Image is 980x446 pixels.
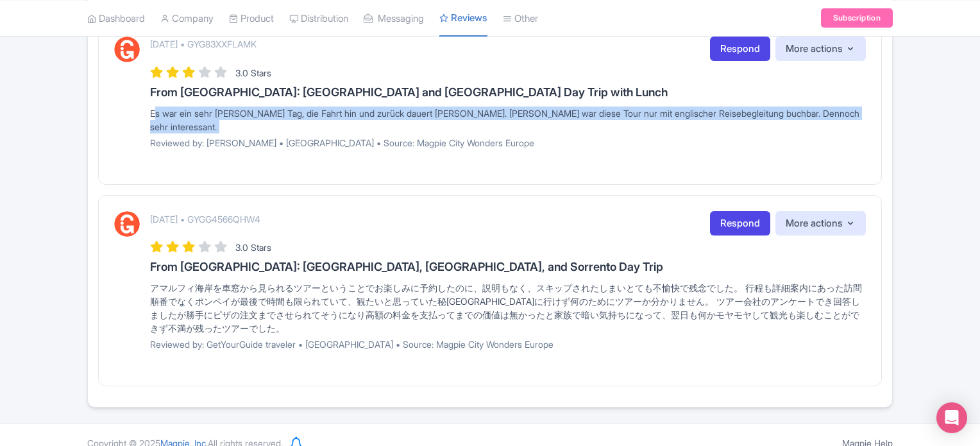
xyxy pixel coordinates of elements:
span: 3.0 Stars [235,67,271,78]
a: Messaging [364,1,424,36]
img: GetYourGuide Logo [114,37,140,62]
a: Dashboard [87,1,145,36]
span: 3.0 Stars [235,242,271,253]
a: Company [160,1,214,36]
div: Open Intercom Messenger [936,402,967,433]
a: Respond [710,37,770,62]
a: Respond [710,211,770,236]
a: Subscription [821,8,893,28]
div: アマルフィ海岸を車窓から見られるツアーということでお楽しみに予約したのに、説明もなく、スキップされたしまいとても不愉快で残念でした。 行程も詳細案内にあった訪問順番でなくポンペイが最後で時間も限... [150,281,866,335]
p: Reviewed by: [PERSON_NAME] • [GEOGRAPHIC_DATA] • Source: Magpie City Wonders Europe [150,136,866,150]
a: Product [229,1,274,36]
h3: From [GEOGRAPHIC_DATA]: [GEOGRAPHIC_DATA], [GEOGRAPHIC_DATA], and Sorrento Day Trip [150,261,866,273]
div: Es war ein sehr [PERSON_NAME] Tag, die Fahrt hin und zurück dauert [PERSON_NAME]. [PERSON_NAME] w... [150,107,866,133]
img: GetYourGuide Logo [114,211,140,237]
a: Other [503,1,538,36]
button: More actions [775,37,866,62]
h3: From [GEOGRAPHIC_DATA]: [GEOGRAPHIC_DATA] and [GEOGRAPHIC_DATA] Day Trip with Lunch [150,86,866,99]
p: [DATE] • GYG83XXFLAMK [150,37,257,51]
p: [DATE] • GYGG4566QHW4 [150,212,260,226]
p: Reviewed by: GetYourGuide traveler • [GEOGRAPHIC_DATA] • Source: Magpie City Wonders Europe [150,338,866,351]
button: More actions [775,211,866,236]
a: Distribution [289,1,348,36]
